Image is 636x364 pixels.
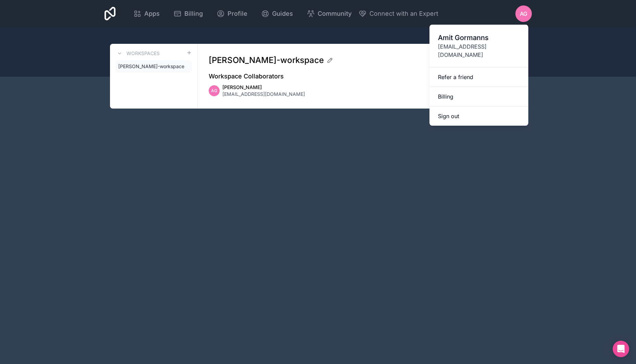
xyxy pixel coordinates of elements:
span: AG [520,10,527,18]
a: Profile [211,6,253,21]
div: Open Intercom Messenger [613,341,629,357]
span: [EMAIL_ADDRESS][DOMAIN_NAME] [438,42,520,59]
span: Amit Gormanns [438,33,520,42]
span: Profile [228,9,247,18]
h2: Workspace Collaborators [209,72,284,81]
span: Billing [184,9,203,18]
span: Guides [272,9,293,18]
button: Sign out [430,106,528,126]
button: Connect with an Expert [358,9,438,18]
h3: Workspaces [126,50,160,57]
a: Billing [168,6,208,21]
a: Community [301,6,357,21]
span: AG [211,88,217,93]
a: Apps [128,6,165,21]
a: Workspaces [115,49,160,58]
a: Guides [256,6,298,21]
span: [PERSON_NAME]-workspace [209,55,324,66]
a: Billing [430,87,528,106]
span: Connect with an Expert [369,9,438,18]
span: [PERSON_NAME] [222,84,305,91]
span: Community [318,9,352,18]
span: [PERSON_NAME]-workspace [118,63,184,70]
a: [PERSON_NAME]-workspace [115,60,192,73]
a: Refer a friend [430,67,528,87]
span: [EMAIL_ADDRESS][DOMAIN_NAME] [222,91,305,98]
span: Apps [144,9,160,18]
